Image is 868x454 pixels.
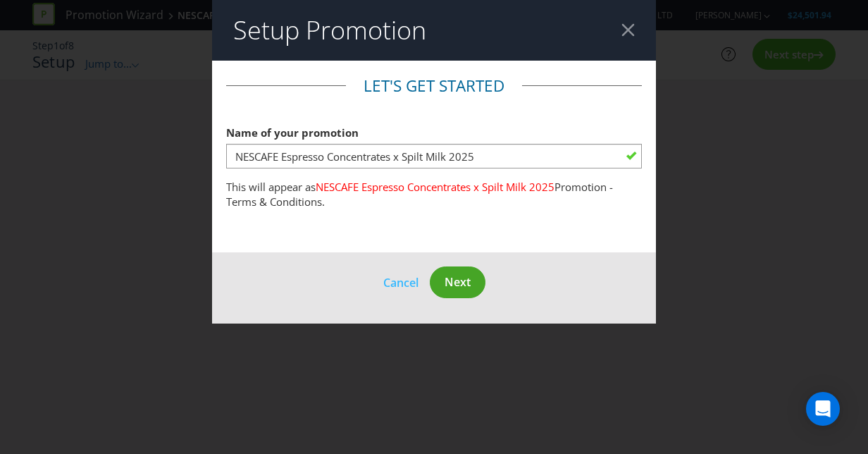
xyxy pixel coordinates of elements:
[226,125,359,140] span: Name of your promotion
[383,274,419,292] button: Cancel
[226,144,642,168] input: e.g. My Promotion
[383,275,418,290] span: Cancel
[316,180,554,194] span: NESCAFE Espresso Concentrates x Spilt Milk 2025
[346,75,522,97] legend: Let's get started
[430,266,485,298] button: Next
[226,180,613,209] span: Promotion - Terms & Conditions.
[445,274,471,290] span: Next
[226,180,316,194] span: This will appear as
[806,392,840,426] div: Open Intercom Messenger
[233,16,426,44] h2: Setup Promotion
